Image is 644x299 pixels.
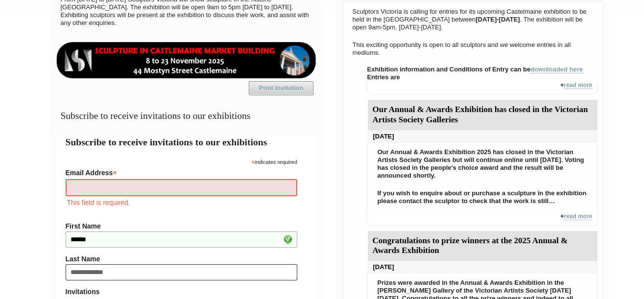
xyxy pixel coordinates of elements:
[564,82,592,89] a: read more
[368,261,597,274] div: [DATE]
[368,100,597,130] div: Our Annual & Awards Exhibition has closed in the Victorian Artists Society Galleries
[66,222,297,230] label: First Name
[66,255,297,263] label: Last Name
[66,166,297,178] label: Email Address
[66,157,297,166] div: indicates required
[56,106,317,125] h3: Subscribe to receive invitations to our exhibitions
[66,197,297,208] div: This field is required.
[368,231,597,261] div: Congratulations to prize winners at the 2025 Annual & Awards Exhibition
[530,66,583,73] a: downloaded here
[373,146,593,182] p: Our Annual & Awards Exhibition 2025 has closed in the Victorian Artists Society Galleries but wil...
[348,39,598,59] p: This exciting opportunity is open to all sculptors and we welcome entries in all mediums.
[368,130,597,143] div: [DATE]
[66,135,307,149] h2: Subscribe to receive invitations to our exhibitions
[249,81,313,95] a: Print Invitation
[564,213,592,220] a: read more
[367,212,598,226] div: +
[367,81,598,94] div: +
[476,16,520,23] strong: [DATE]-[DATE]
[367,66,583,73] strong: Exhibition information and Conditions of Entry can be
[348,5,598,34] p: Sculptors Victoria is calling for entries for its upcoming Castelmaine exhibition to be held in t...
[56,42,317,78] img: castlemaine-ldrbd25v2.png
[66,288,297,296] strong: Invitations
[373,187,593,207] p: If you wish to enquire about or purchase a sculpture in the exhibition please contact the sculpto...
